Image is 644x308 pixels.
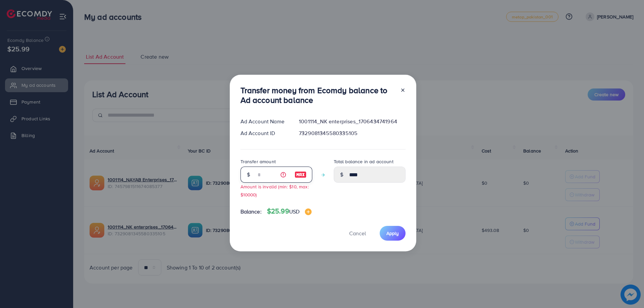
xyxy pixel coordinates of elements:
span: Balance: [240,208,262,215]
img: image [294,171,307,179]
img: image [305,208,312,215]
label: Transfer amount [240,158,276,165]
div: 7329081345580335105 [293,129,411,137]
small: Amount is invalid (min: $10, max: $10000) [240,183,309,197]
div: Ad Account Name [235,118,294,125]
button: Apply [380,226,406,240]
div: 1001114_NK enterprises_1706434741964 [293,118,411,125]
span: Cancel [349,230,366,237]
h3: Transfer money from Ecomdy balance to Ad account balance [240,85,395,105]
span: USD [289,208,300,215]
button: Cancel [341,226,374,240]
div: Ad Account ID [235,129,294,137]
span: Apply [386,230,399,237]
label: Total balance in ad account [334,158,393,165]
h4: $25.99 [267,207,312,215]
